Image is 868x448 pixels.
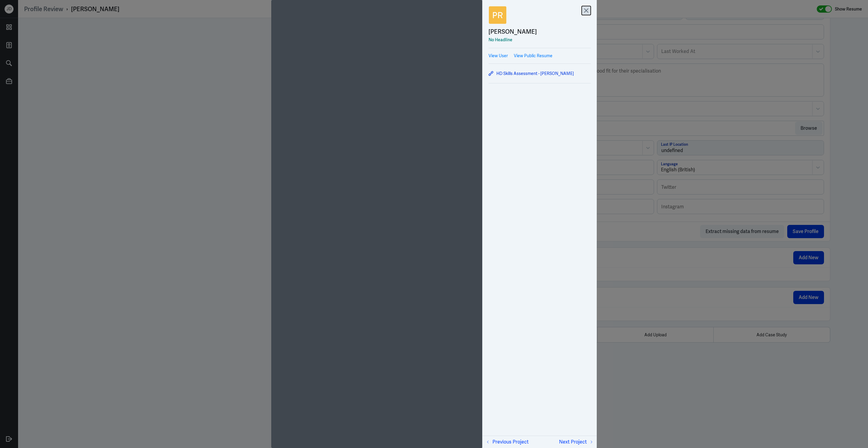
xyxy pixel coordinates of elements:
[485,438,529,446] button: Previous Project
[489,36,591,43] div: No Headline
[559,438,594,446] button: Next Project
[489,70,591,77] a: HD Skills Assessment - [PERSON_NAME]
[489,27,591,36] a: [PERSON_NAME]
[489,27,537,36] div: [PERSON_NAME]
[489,53,508,59] a: View User
[489,6,507,24] img: Paige Riddiford
[514,53,552,59] a: View Public Resume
